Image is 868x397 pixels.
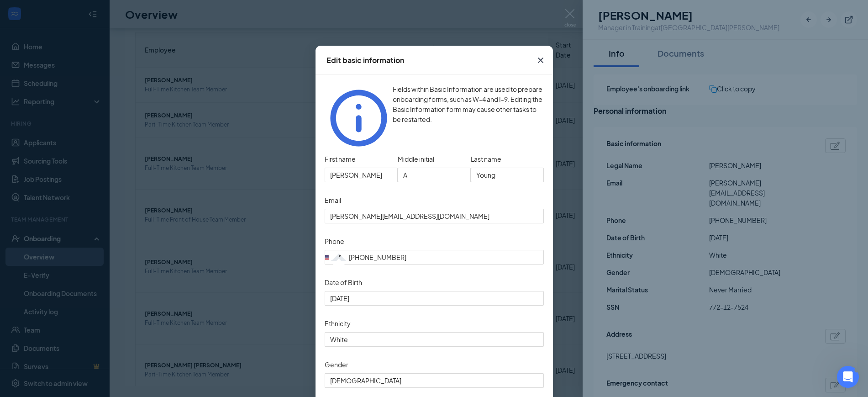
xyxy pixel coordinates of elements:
[330,333,348,346] span: White
[471,168,544,182] input: Enter employee last name
[325,195,341,205] label: Email
[325,318,351,328] label: Ethnicity
[330,374,401,387] span: [DEMOGRAPHIC_DATA]
[325,360,348,370] label: Gender
[325,250,346,264] div: United States: +1
[325,154,356,164] span: First name
[398,168,471,182] input: Enter employee middle initial
[535,55,546,66] svg: Cross
[326,55,404,65] div: Edit basic information
[325,209,544,223] input: Email
[528,46,553,75] button: Close
[325,250,544,265] input: (201) 555-0123
[398,154,434,164] span: Middle initial
[325,168,398,182] input: Enter employee first name
[325,84,393,152] svg: Info
[393,85,542,123] span: Fields within Basic Information are used to prepare onboarding forms, such as W-4 and I-9. Editin...
[837,366,859,388] iframe: Intercom live chat
[471,154,501,164] span: Last name
[325,236,344,246] label: Phone
[330,293,537,303] input: Date of Birth
[325,277,362,287] label: Date of Birth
